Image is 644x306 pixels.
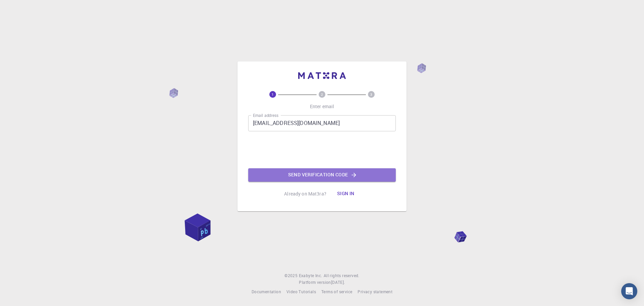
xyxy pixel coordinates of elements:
[321,289,352,295] a: Terms of service
[284,272,299,279] span: © 2025
[331,279,345,286] a: [DATE].
[272,92,274,97] text: 1
[299,273,322,278] span: Exabyte Inc.
[252,289,281,295] a: Documentation
[253,113,278,118] label: Email address
[324,272,360,279] span: All rights reserved.
[370,92,372,97] text: 3
[248,168,396,182] button: Send verification code
[299,279,331,286] span: Platform version
[286,289,316,295] a: Video Tutorials
[284,190,326,197] p: Already on Mat3ra?
[332,187,360,201] button: Sign in
[321,289,352,294] span: Terms of service
[286,289,316,294] span: Video Tutorials
[331,279,345,285] span: [DATE] .
[358,289,392,294] span: Privacy statement
[252,289,281,294] span: Documentation
[321,92,323,97] text: 2
[299,272,322,279] a: Exabyte Inc.
[271,137,373,163] iframe: To enrich screen reader interactions, please activate Accessibility in Grammarly extension settings
[358,289,392,295] a: Privacy statement
[310,103,334,110] p: Enter email
[621,283,637,299] div: Open Intercom Messenger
